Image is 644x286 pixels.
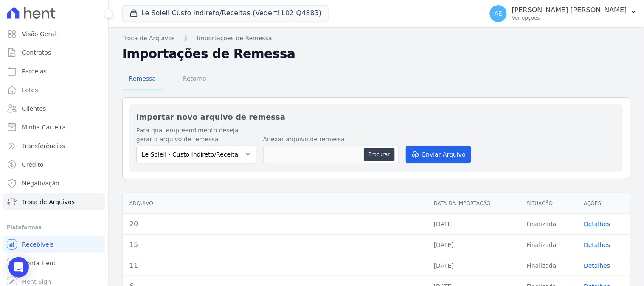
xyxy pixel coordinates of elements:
nav: Tab selector [122,68,213,90]
a: Detalhes [584,262,610,269]
span: Clientes [22,104,46,113]
a: Lotes [3,81,105,98]
a: Clientes [3,100,105,117]
span: Recebíveis [22,240,54,249]
div: Open Intercom Messenger [8,257,29,278]
td: [DATE] [427,213,520,234]
a: Recebíveis [3,236,105,253]
a: Conta Hent [3,255,105,272]
span: Contratos [22,48,51,57]
label: Para qual empreendimento deseja gerar o arquivo de remessa [136,126,256,144]
p: [PERSON_NAME] [PERSON_NAME] [512,6,627,14]
button: Procurar [364,148,394,161]
a: Crédito [3,156,105,173]
div: 11 [129,261,420,271]
button: Le Soleil Custo Indireto/Receitas (Vederti L02 Q4883) [122,5,329,21]
a: Retorno [176,68,213,90]
span: AE [495,11,502,17]
span: Negativação [22,179,59,188]
button: AE [PERSON_NAME] [PERSON_NAME] Ver opções [483,2,644,25]
span: Parcelas [22,67,47,76]
td: Finalizada [520,213,577,234]
label: Anexar arquivo de remessa [263,135,399,144]
p: Ver opções [512,14,627,21]
a: Transferências [3,137,105,154]
span: Minha Carteira [22,123,66,132]
th: Ações [577,193,630,214]
th: Data da Importação [427,193,520,214]
div: 20 [129,219,420,229]
a: Detalhes [584,221,610,227]
a: Negativação [3,175,105,192]
span: Transferências [22,142,65,150]
a: Importações de Remessa [197,34,272,43]
td: [DATE] [427,255,520,276]
th: Arquivo [123,193,427,214]
span: Crédito [22,160,44,169]
span: Visão Geral [22,30,56,38]
span: Lotes [22,86,38,94]
nav: Breadcrumb [122,34,630,43]
span: Retorno [178,70,211,87]
td: Finalizada [520,234,577,255]
div: 15 [129,240,420,250]
a: Detalhes [584,241,610,248]
a: Remessa [122,68,163,90]
span: Troca de Arquivos [22,198,75,206]
h2: Importações de Remessa [122,46,630,62]
a: Minha Carteira [3,119,105,136]
th: Situação [520,193,577,214]
span: Remessa [124,70,161,87]
h2: Importar novo arquivo de remessa [136,111,616,123]
button: Enviar Arquivo [406,146,471,163]
a: Contratos [3,44,105,61]
div: Plataformas [7,222,101,233]
td: [DATE] [427,234,520,255]
a: Troca de Arquivos [3,193,105,210]
span: Conta Hent [22,259,56,267]
td: Finalizada [520,255,577,276]
a: Visão Geral [3,25,105,42]
a: Parcelas [3,63,105,80]
a: Troca de Arquivos [122,34,175,43]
